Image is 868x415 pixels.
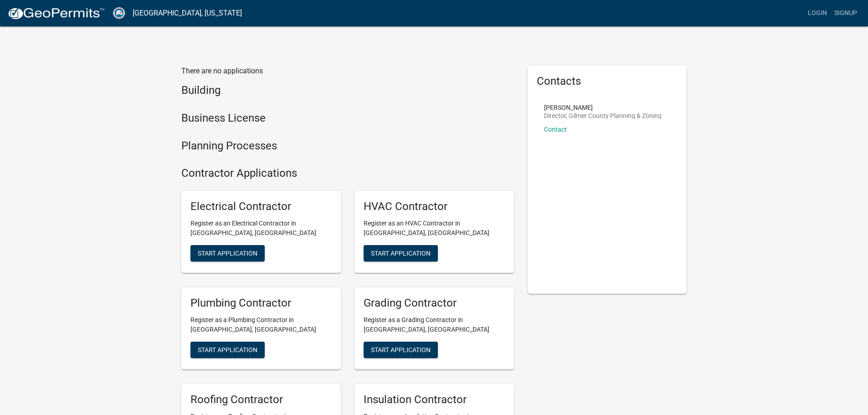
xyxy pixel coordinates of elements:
[371,249,431,256] span: Start Application
[364,219,505,238] p: Register as an HVAC Contractor in [GEOGRAPHIC_DATA], [GEOGRAPHIC_DATA]
[544,113,662,119] p: Director, Gilmer County Planning & Zoning
[537,75,678,88] h5: Contacts
[190,393,332,406] h5: Roofing Contractor
[181,112,514,125] h4: Business License
[544,126,567,133] a: Contact
[198,346,257,353] span: Start Application
[181,66,514,77] p: There are no applications
[364,200,505,213] h5: HVAC Contractor
[190,219,332,238] p: Register as an Electrical Contractor in [GEOGRAPHIC_DATA], [GEOGRAPHIC_DATA]
[181,167,514,180] h4: Contractor Applications
[544,104,662,111] p: [PERSON_NAME]
[190,342,265,358] button: Start Application
[181,139,514,153] h4: Planning Processes
[364,297,505,310] h5: Grading Contractor
[364,245,438,261] button: Start Application
[112,7,125,19] img: Gilmer County, Georgia
[190,315,332,334] p: Register as a Plumbing Contractor in [GEOGRAPHIC_DATA], [GEOGRAPHIC_DATA]
[190,200,332,213] h5: Electrical Contractor
[181,84,514,97] h4: Building
[371,346,431,353] span: Start Application
[133,5,242,21] a: [GEOGRAPHIC_DATA], [US_STATE]
[364,393,505,406] h5: Insulation Contractor
[198,249,257,256] span: Start Application
[364,342,438,358] button: Start Application
[831,5,861,22] a: Signup
[190,297,332,310] h5: Plumbing Contractor
[364,315,505,334] p: Register as a Grading Contractor in [GEOGRAPHIC_DATA], [GEOGRAPHIC_DATA]
[190,245,265,261] button: Start Application
[804,5,831,22] a: Login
